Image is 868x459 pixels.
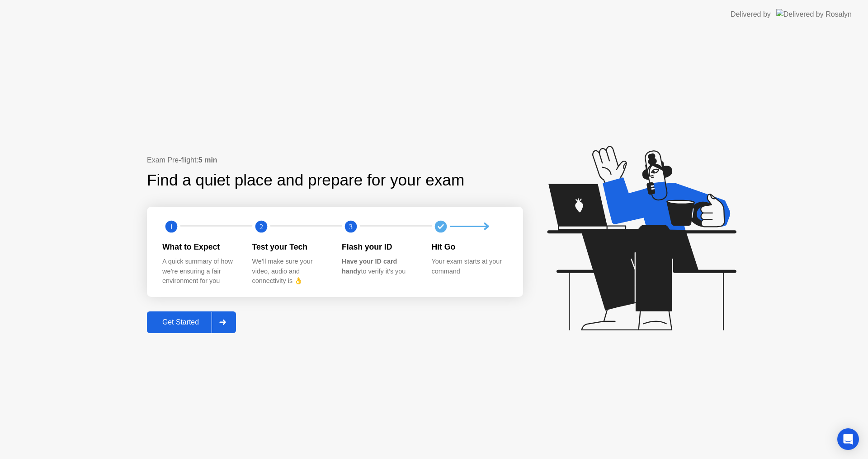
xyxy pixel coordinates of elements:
text: 2 [259,222,263,231]
div: Your exam starts at your command [432,257,507,276]
div: We’ll make sure your video, audio and connectivity is 👌 [252,257,328,286]
text: 3 [349,222,353,231]
div: to verify it’s you [342,257,417,276]
div: Find a quiet place and prepare for your exam [147,168,466,192]
div: Test your Tech [252,241,328,253]
b: Have your ID card handy [342,258,397,275]
div: Exam Pre-flight: [147,155,523,166]
div: A quick summary of how we’re ensuring a fair environment for you [162,257,238,286]
div: What to Expect [162,241,238,253]
b: 5 min [198,156,217,164]
div: Open Intercom Messenger [837,428,859,450]
img: Delivered by Rosalyn [776,9,852,19]
button: Get Started [147,311,236,333]
text: 1 [170,222,173,231]
div: Flash your ID [342,241,417,253]
div: Delivered by [731,9,771,20]
div: Get Started [150,318,212,326]
div: Hit Go [432,241,507,253]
